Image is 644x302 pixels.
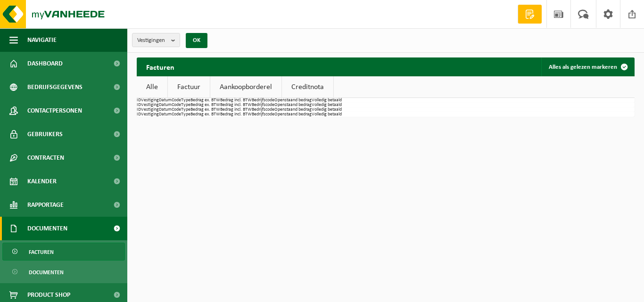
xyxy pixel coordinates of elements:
th: Bedrag incl. BTW [220,98,252,103]
span: Gebruikers [27,122,63,146]
a: Aankoopborderel [210,76,281,98]
span: Rapportage [27,193,64,217]
th: Vestiging [141,103,159,107]
th: Vestiging [141,107,159,112]
span: Vestigingen [137,33,167,48]
a: Factuur [168,76,210,98]
th: Datum [159,112,172,117]
th: Datum [159,107,172,112]
th: Bedrag ex. BTW [190,98,220,103]
button: Alles als gelezen markeren [541,57,634,76]
span: Kalender [27,170,57,193]
th: Openstaand bedrag [274,112,312,117]
th: Type [181,98,190,103]
th: Bedrijfscode [252,112,274,117]
th: Bedrag incl. BTW [220,107,252,112]
th: Vestiging [141,98,159,103]
span: Dashboard [27,52,63,75]
span: Documenten [29,263,64,281]
a: Documenten [2,263,125,281]
span: Contactpersonen [27,99,82,122]
th: ID [137,103,141,107]
th: Type [181,107,190,112]
th: Bedrag ex. BTW [190,103,220,107]
th: Bedrag ex. BTW [190,107,220,112]
a: Creditnota [282,76,333,98]
th: Openstaand bedrag [274,107,312,112]
th: Code [172,112,181,117]
span: Facturen [29,243,54,261]
span: Bedrijfsgegevens [27,75,83,99]
th: Type [181,103,190,107]
button: Vestigingen [132,33,180,47]
span: Contracten [27,146,64,170]
span: Navigatie [27,28,57,52]
th: Code [172,107,181,112]
th: Bedrag ex. BTW [190,112,220,117]
th: Bedrag incl. BTW [220,112,252,117]
th: Code [172,103,181,107]
th: Vestiging [141,112,159,117]
a: Alle [137,76,167,98]
th: Openstaand bedrag [274,103,312,107]
th: Bedrag incl. BTW [220,103,252,107]
th: Type [181,112,190,117]
th: Volledig betaald [312,112,342,117]
th: Datum [159,103,172,107]
th: Volledig betaald [312,103,342,107]
th: ID [137,112,141,117]
th: Bedrijfscode [252,98,274,103]
span: Documenten [27,217,67,240]
th: ID [137,107,141,112]
th: Bedrijfscode [252,103,274,107]
button: OK [186,33,207,48]
h2: Facturen [137,57,184,76]
a: Facturen [2,243,125,261]
th: Code [172,98,181,103]
th: Openstaand bedrag [274,98,312,103]
th: Volledig betaald [312,107,342,112]
th: ID [137,98,141,103]
th: Bedrijfscode [252,107,274,112]
th: Datum [159,98,172,103]
th: Volledig betaald [312,98,342,103]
